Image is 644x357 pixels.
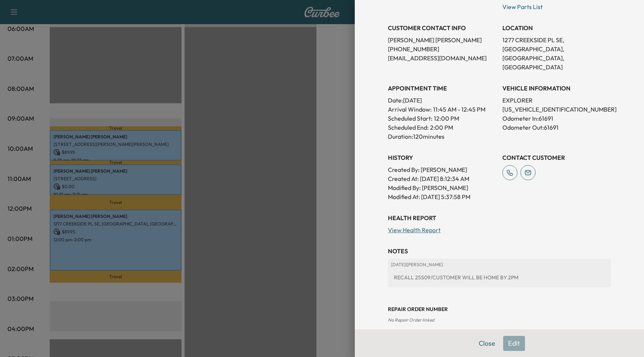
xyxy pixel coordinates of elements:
[430,123,453,132] p: 2:00 PM
[388,84,496,93] h3: APPOINTMENT TIME
[388,226,441,234] a: View Health Report
[388,44,496,54] p: [PHONE_NUMBER]
[502,84,611,93] h3: VEHICLE INFORMATION
[388,132,496,141] p: Duration: 120 minutes
[502,123,611,132] p: Odometer Out: 61691
[388,35,496,44] p: [PERSON_NAME] [PERSON_NAME]
[388,317,434,323] span: No Repair Order linked
[502,114,611,123] p: Odometer In: 61691
[388,96,496,105] p: Date: [DATE]
[388,213,611,222] h3: Health Report
[388,247,611,256] h3: NOTES
[388,192,496,201] p: Modified At : [DATE] 5:37:58 PM
[433,105,485,114] span: 11:45 AM - 12:45 PM
[434,114,459,123] p: 12:00 PM
[474,336,500,351] button: Close
[388,114,432,123] p: Scheduled Start:
[391,262,608,268] p: [DATE] | [PERSON_NAME]
[388,105,496,114] p: Arrival Window:
[502,105,611,114] p: [US_VEHICLE_IDENTIFICATION_NUMBER]
[502,35,611,72] p: 1277 CREEKSIDE PL SE, [GEOGRAPHIC_DATA], [GEOGRAPHIC_DATA], [GEOGRAPHIC_DATA]
[388,54,496,63] p: [EMAIL_ADDRESS][DOMAIN_NAME]
[388,23,496,32] h3: CUSTOMER CONTACT INFO
[502,96,611,105] p: EXPLORER
[502,153,611,162] h3: CONTACT CUSTOMER
[502,23,611,32] h3: LOCATION
[388,165,496,174] p: Created By : [PERSON_NAME]
[391,271,608,284] div: RECALL 25S09/CUSTOMER WILL BE HOME BY 2PM
[388,174,496,183] p: Created At : [DATE] 8:12:34 AM
[388,123,429,132] p: Scheduled End:
[388,183,496,192] p: Modified By : [PERSON_NAME]
[388,305,611,313] h3: Repair Order number
[388,153,496,162] h3: History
